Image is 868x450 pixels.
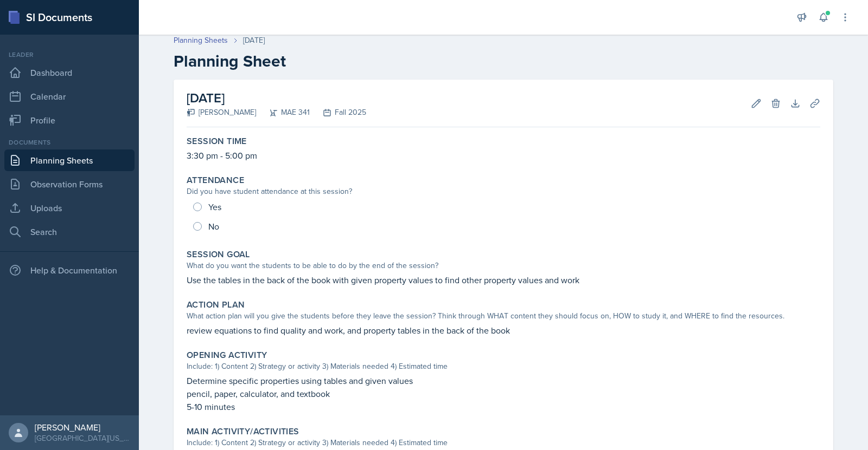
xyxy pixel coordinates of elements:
p: Determine specific properties using tables and given values [187,374,820,387]
div: MAE 341 [256,107,310,118]
div: Include: 1) Content 2) Strategy or activity 3) Materials needed 4) Estimated time [187,437,820,448]
a: Planning Sheets [4,149,135,171]
a: Calendar [4,86,135,107]
div: [DATE] [243,35,265,46]
div: Fall 2025 [310,107,366,118]
div: What action plan will you give the students before they leave the session? Think through WHAT con... [187,310,820,322]
label: Main Activity/Activities [187,426,299,437]
p: Use the tables in the back of the book with given property values to find other property values a... [187,273,820,286]
h2: [DATE] [187,88,366,108]
label: Session Time [187,136,247,147]
a: Observation Forms [4,173,135,195]
div: [PERSON_NAME] [35,422,130,433]
label: Opening Activity [187,350,267,361]
p: pencil, paper, calculator, and textbook [187,387,820,400]
a: Dashboard [4,62,135,83]
a: Search [4,221,135,243]
label: Session Goal [187,249,250,260]
a: Uploads [4,197,135,219]
div: [PERSON_NAME] [187,107,256,118]
label: Attendance [187,175,244,186]
p: 3:30 pm - 5:00 pm [187,149,820,162]
div: Leader [4,50,135,60]
label: Action Plan [187,299,245,310]
div: Did you have student attendance at this session? [187,186,820,197]
a: Planning Sheets [174,35,228,46]
p: review equations to find quality and work, and property tables in the back of the book [187,324,820,337]
a: Profile [4,109,135,131]
p: 5-10 minutes [187,400,820,413]
div: Include: 1) Content 2) Strategy or activity 3) Materials needed 4) Estimated time [187,361,820,372]
div: What do you want the students to be able to do by the end of the session? [187,260,820,271]
h2: Planning Sheet [174,51,833,71]
div: [GEOGRAPHIC_DATA][US_STATE] in [GEOGRAPHIC_DATA] [35,433,130,444]
div: Help & Documentation [4,259,135,281]
div: Documents [4,138,135,147]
